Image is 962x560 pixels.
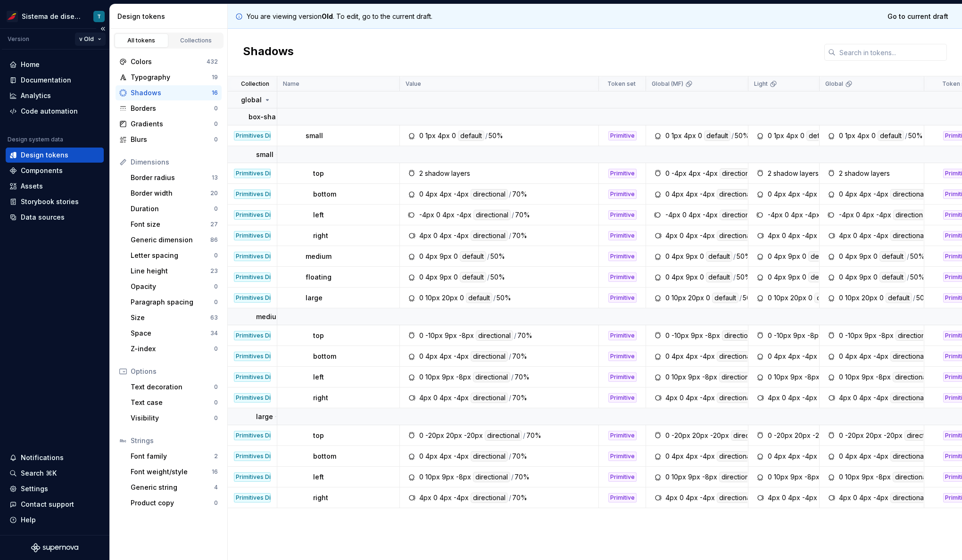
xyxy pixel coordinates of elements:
[131,173,212,182] div: Border radius
[682,210,687,220] div: 0
[731,131,734,141] div: /
[458,131,484,141] div: default
[754,80,768,88] p: Light
[127,201,222,216] a: Duration0
[737,251,751,262] div: 50%
[97,13,101,20] div: T
[873,251,878,262] div: 0
[234,252,271,261] div: Primitives Dimension (0.1)
[845,189,857,199] div: 4px
[774,251,786,262] div: 4px
[454,272,458,282] div: 0
[688,210,701,220] div: 4px
[700,251,704,262] div: 0
[6,512,104,527] button: Help
[454,189,469,199] div: -4px
[490,272,505,282] div: 50%
[839,189,843,199] div: 0
[234,189,271,199] div: Primitives Dimension (0.1)
[306,131,323,140] p: small
[652,80,683,88] p: Global (MF)
[131,88,212,98] div: Shadows
[487,251,489,262] div: /
[454,251,458,262] div: 0
[735,131,749,141] div: 50%
[313,231,328,240] p: right
[127,411,222,426] a: Visibility0
[306,252,332,261] p: medium
[686,251,698,262] div: 9px
[859,189,871,199] div: 4px
[802,272,806,282] div: 0
[768,210,783,220] div: -4px
[127,186,222,201] a: Border width20
[131,382,214,392] div: Text decoration
[6,88,104,103] a: Analytics
[116,85,222,100] a: Shadows16
[131,297,214,307] div: Paragraph spacing
[473,210,511,220] div: directional
[173,37,220,44] div: Collections
[460,251,486,262] div: default
[607,80,636,88] p: Token set
[207,58,218,66] div: 432
[6,497,104,512] button: Contact support
[21,469,57,478] div: Search ⌘K
[131,313,210,322] div: Size
[686,189,698,199] div: 4px
[313,189,336,199] p: bottom
[509,189,511,199] div: /
[485,131,488,141] div: /
[489,131,503,141] div: 50%
[672,168,687,179] div: -4px
[419,131,423,141] div: 0
[131,135,214,144] div: Blurs
[21,166,63,175] div: Components
[686,231,698,241] div: 4px
[21,75,71,85] div: Documentation
[881,8,954,25] a: Go to current draft
[438,131,450,141] div: 4px
[127,341,222,356] a: Z-index0
[440,231,452,241] div: 4px
[768,231,780,241] div: 4px
[31,543,78,552] svg: Supernova Logo
[214,399,218,406] div: 0
[131,73,212,82] div: Typography
[908,131,923,141] div: 50%
[893,210,930,220] div: directional
[249,112,290,122] p: box-shadow
[131,104,214,113] div: Borders
[788,251,800,262] div: 9px
[75,33,106,46] button: v Old
[6,194,104,209] a: Storybook stories
[21,515,36,525] div: Help
[512,231,527,241] div: 70%
[118,37,165,44] div: All tokens
[425,131,436,141] div: 1px
[665,231,678,241] div: 4px
[131,189,210,198] div: Border width
[425,272,438,282] div: 4px
[733,251,736,262] div: /
[825,80,843,88] p: Global
[419,251,423,262] div: 0
[116,54,222,69] a: Colors432
[127,495,222,511] a: Product copy0
[131,498,214,508] div: Product copy
[608,231,637,240] div: Primitive
[862,210,874,220] div: 4px
[234,169,271,178] div: Primitives Dimension (0.1)
[768,272,772,282] div: 0
[887,12,948,21] span: Go to current draft
[700,189,715,199] div: -4px
[241,80,269,88] p: Collection
[214,136,218,143] div: 0
[116,132,222,147] a: Blurs0
[665,168,670,179] div: 0
[890,189,928,199] div: directional
[788,231,800,241] div: 4px
[21,197,79,206] div: Storybook stories
[127,232,222,247] a: Generic dimension86
[720,168,757,179] div: directional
